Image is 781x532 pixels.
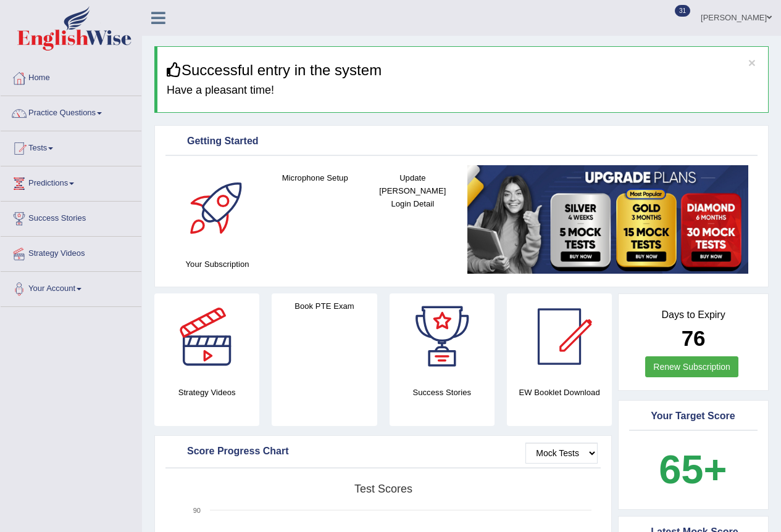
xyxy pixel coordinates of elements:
[272,300,377,313] h4: Book PTE Exam
[1,272,141,303] a: Your Account
[1,237,141,268] a: Strategy Videos
[632,309,754,321] h4: Days to Expiry
[390,386,495,399] h4: Success Stories
[169,443,598,461] div: Score Progress Chart
[1,96,141,127] a: Practice Questions
[167,84,759,97] h4: Have a pleasant time!
[645,356,738,377] a: Renew Subscription
[1,202,141,232] a: Success Stories
[632,407,754,426] div: Your Target Score
[370,171,455,210] h4: Update [PERSON_NAME] Login Detail
[169,133,754,151] div: Getting Started
[1,166,141,197] a: Predictions
[507,386,612,399] h4: EW Booklet Download
[675,5,690,17] span: 31
[272,171,357,184] h4: Microphone Setup
[1,61,141,92] a: Home
[154,386,259,399] h4: Strategy Videos
[748,56,756,69] button: ×
[175,258,260,271] h4: Your Subscription
[354,483,412,495] tspan: Test scores
[193,507,201,514] text: 90
[682,326,706,350] b: 76
[467,165,748,274] img: small5.jpg
[1,131,141,162] a: Tests
[659,447,727,492] b: 65+
[167,62,759,78] h3: Successful entry in the system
